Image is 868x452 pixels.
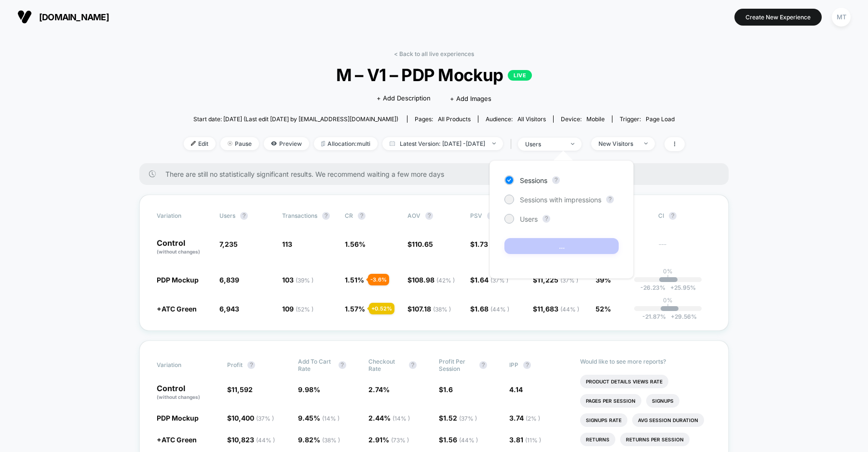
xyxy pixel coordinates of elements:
[322,437,340,444] span: ( 38 % )
[282,305,313,313] span: 109
[321,141,325,146] img: rebalance
[220,137,259,150] span: Pause
[669,212,677,220] button: ?
[443,385,453,394] span: 1.6
[526,415,540,422] span: ( 2 % )
[523,361,531,369] button: ?
[450,95,491,102] span: + Add Images
[227,436,275,444] span: $
[157,212,210,220] span: Variation
[665,284,696,291] span: 25.95 %
[231,385,253,394] span: 11,592
[157,305,197,313] span: +ATC Green
[537,305,579,313] span: 11,683
[560,306,579,313] span: ( 44 % )
[475,276,508,284] span: 1.64
[443,436,478,444] span: 1.56
[282,212,317,219] span: Transactions
[191,141,196,146] img: edit
[369,303,394,314] div: + 0.52 %
[433,306,451,313] span: ( 38 % )
[670,284,674,291] span: +
[208,65,659,85] span: M – V1 – PDP Mockup
[157,358,210,372] span: Variation
[184,137,216,150] span: Edit
[345,305,365,313] span: 1.57 %
[517,115,546,123] span: All Visitors
[377,94,431,103] span: + Add Description
[228,141,232,146] img: end
[509,361,518,368] span: IPP
[298,414,339,422] span: 9.45 %
[459,437,478,444] span: ( 44 % )
[504,238,619,254] button: ...
[553,115,612,123] span: Device:
[640,284,665,291] span: -26.23 %
[345,212,353,219] span: CR
[394,50,474,57] a: < Back to all live experiences
[231,436,275,444] span: 10,823
[646,394,679,408] li: Signups
[508,70,532,81] p: LIVE
[620,115,675,123] div: Trigger:
[415,115,471,123] div: Pages:
[157,414,199,422] span: PDP Mockup
[580,413,627,427] li: Signups Rate
[486,115,546,123] div: Audience:
[533,305,579,313] span: $
[443,414,477,422] span: 1.52
[439,385,453,394] span: $
[829,7,854,27] button: MT
[425,212,433,220] button: ?
[157,384,217,401] p: Control
[409,361,417,369] button: ?
[157,249,200,254] span: (without changes)
[475,305,509,313] span: 1.68
[470,212,482,219] span: PSV
[393,415,410,422] span: ( 14 % )
[508,137,518,151] span: |
[520,215,538,223] span: Users
[219,212,235,219] span: users
[17,10,32,24] img: Visually logo
[339,361,346,369] button: ?
[368,385,390,394] span: 2.74 %
[459,415,477,422] span: ( 37 % )
[490,306,509,313] span: ( 44 % )
[282,240,292,248] span: 113
[520,176,547,184] span: Sessions
[475,240,488,248] span: 1.73
[296,277,313,284] span: ( 39 % )
[407,276,455,284] span: $
[412,305,451,313] span: 107.18
[407,212,420,219] span: AOV
[219,276,239,284] span: 6,839
[525,141,564,148] div: users
[596,305,611,313] span: 52%
[509,414,540,422] span: 3.74
[14,9,112,25] button: [DOMAIN_NAME]
[436,277,455,284] span: ( 42 % )
[391,437,409,444] span: ( 73 % )
[667,304,669,311] p: |
[358,212,366,220] button: ?
[598,140,637,147] div: New Visitors
[663,297,673,304] p: 0%
[470,240,488,248] span: $
[219,240,238,248] span: 7,235
[580,394,641,408] li: Pages Per Session
[256,437,275,444] span: ( 44 % )
[157,239,210,255] p: Control
[667,275,669,282] p: |
[586,115,605,123] span: mobile
[345,240,366,248] span: 1.56 %
[663,268,673,275] p: 0%
[438,115,471,123] span: all products
[298,385,320,394] span: 9.98 %
[368,436,409,444] span: 2.91 %
[642,313,666,320] span: -21.87 %
[646,115,675,123] span: Page Load
[552,176,560,184] button: ?
[644,142,648,144] img: end
[296,306,313,313] span: ( 52 % )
